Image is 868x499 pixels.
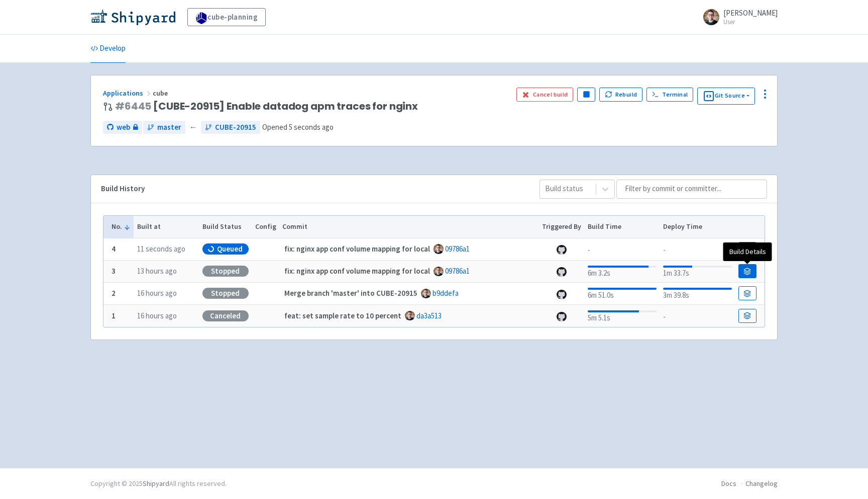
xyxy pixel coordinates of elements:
[137,288,177,298] time: 16 hours ago
[112,288,116,298] b: 2
[189,122,197,133] span: ←
[416,311,442,320] a: da3a513
[516,88,573,102] button: Cancel build
[663,242,732,256] div: -
[646,88,693,102] a: Terminal
[215,122,256,133] span: CUBE-20915
[588,308,657,324] div: 5m 5.1s
[663,264,732,279] div: 1m 33.7s
[101,183,523,195] div: Build History
[279,216,539,238] th: Commit
[112,221,131,232] button: No.
[112,311,116,320] b: 1
[697,9,778,25] a: [PERSON_NAME] User
[697,88,755,105] button: Git Source
[738,286,756,300] a: Build Details
[134,216,199,238] th: Built at
[738,264,756,278] a: Build Details
[137,244,185,254] time: 11 seconds ago
[738,309,756,323] a: Build Details
[115,101,418,112] span: [CUBE-20915] Enable datadog apm traces for nginx
[199,216,252,238] th: Build Status
[738,242,756,256] a: Build Details
[217,244,243,254] span: Queued
[262,122,334,132] span: Opened
[202,266,249,277] div: Stopped
[723,8,778,18] span: [PERSON_NAME]
[157,122,181,133] span: master
[202,310,249,321] div: Canceled
[284,288,417,298] strong: Merge branch 'master' into CUBE-20915
[284,266,430,276] strong: fix: nginx app conf volume mapping for local
[663,286,732,301] div: 3m 39.8s
[117,122,130,133] span: web
[584,216,660,238] th: Build Time
[445,266,470,276] a: 09786a1
[103,89,153,98] a: Applications
[90,478,227,489] div: Copyright © 2025 All rights reserved.
[284,311,401,320] strong: feat: set sample rate to 10 percent
[284,244,430,254] strong: fix: nginx app conf volume mapping for local
[153,89,169,98] span: cube
[588,264,657,279] div: 6m 3.2s
[721,479,736,488] a: Docs
[723,19,778,25] small: User
[112,244,116,254] b: 4
[187,8,266,26] a: cube-planning
[588,242,657,256] div: -
[660,216,735,238] th: Deploy Time
[137,311,177,320] time: 16 hours ago
[112,266,116,276] b: 3
[252,216,279,238] th: Config
[137,266,177,276] time: 13 hours ago
[115,99,151,113] a: #6445
[103,121,142,134] a: web
[539,216,585,238] th: Triggered By
[577,88,595,102] button: Pause
[432,288,459,298] a: b9ddefa
[202,288,249,299] div: Stopped
[90,9,175,25] img: Shipyard logo
[445,244,470,254] a: 09786a1
[663,309,732,323] div: -
[616,180,767,199] input: Filter by commit or committer...
[201,121,260,134] a: CUBE-20915
[143,479,169,488] a: Shipyard
[599,88,642,102] button: Rebuild
[90,35,126,63] a: Develop
[745,479,778,488] a: Changelog
[588,286,657,301] div: 6m 51.0s
[289,122,334,132] time: 5 seconds ago
[143,121,185,134] a: master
